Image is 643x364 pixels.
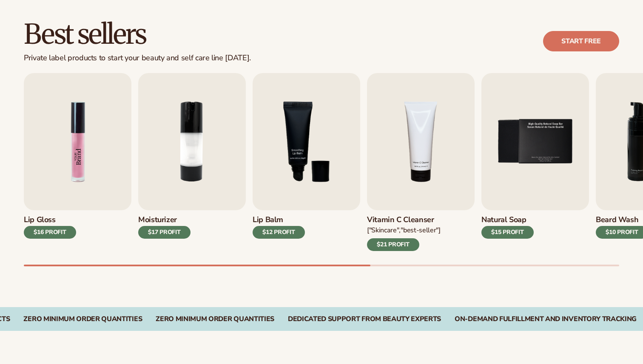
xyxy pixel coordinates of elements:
h3: Vitamin C Cleanser [367,215,441,225]
div: On-Demand Fulfillment and Inventory Tracking [455,315,637,323]
a: 2 / 9 [138,73,246,251]
img: Shopify Image 5 [24,73,131,210]
h3: Moisturizer [138,215,191,225]
div: Private label products to start your beauty and self care line [DATE]. [24,54,251,63]
a: Start free [543,31,619,51]
h3: Natural Soap [481,215,534,225]
a: 3 / 9 [253,73,360,251]
div: $12 PROFIT [253,226,305,239]
h2: Best sellers [24,20,251,48]
a: 5 / 9 [481,73,589,251]
h3: Lip Gloss [24,215,76,225]
div: $17 PROFIT [138,226,191,239]
div: Dedicated Support From Beauty Experts [288,315,441,323]
div: $16 PROFIT [24,226,76,239]
a: 1 / 9 [24,73,131,251]
div: $15 PROFIT [481,226,534,239]
a: 4 / 9 [367,73,475,251]
div: Zero Minimum Order QuantitieS [23,315,142,323]
div: $21 PROFIT [367,238,419,251]
h3: Lip Balm [253,215,305,225]
div: ["Skincare","Best-seller"] [367,226,441,235]
div: Zero Minimum Order QuantitieS [156,315,274,323]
